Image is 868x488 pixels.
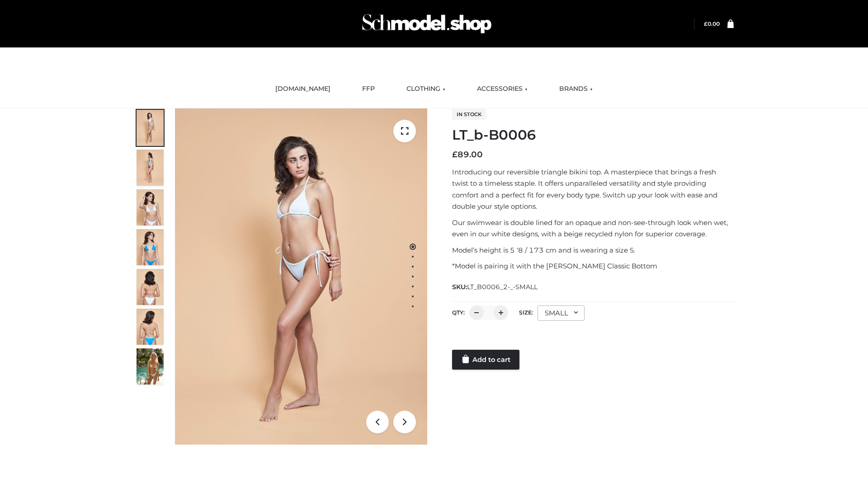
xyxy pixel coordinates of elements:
[175,108,427,445] img: ArielClassicBikiniTop_CloudNine_AzureSky_OW114ECO_1
[452,282,538,292] span: SKU:
[137,189,164,225] img: ArielClassicBikiniTop_CloudNine_AzureSky_OW114ECO_3-scaled.jpg
[519,309,533,316] label: Size:
[359,6,495,42] img: Schmodel Admin 964
[355,79,382,99] a: FFP
[467,283,538,291] span: LT_B0006_2-_-SMALL
[452,260,734,272] p: *Model is pairing it with the [PERSON_NAME] Classic Bottom
[538,305,585,321] div: SMALL
[137,150,164,186] img: ArielClassicBikiniTop_CloudNine_AzureSky_OW114ECO_2-scaled.jpg
[452,150,458,160] span: £
[452,150,483,160] bdi: 89.00
[452,217,734,240] p: Our swimwear is double lined for an opaque and non-see-through look when wet, even in our white d...
[552,79,599,99] a: BRANDS
[704,20,720,27] bdi: 0.00
[137,348,164,385] img: Arieltop_CloudNine_AzureSky2.jpg
[452,309,465,316] label: QTY:
[137,269,164,305] img: ArielClassicBikiniTop_CloudNine_AzureSky_OW114ECO_7-scaled.jpg
[704,20,708,27] span: £
[452,127,734,143] h1: LT_b-B0006
[452,244,734,256] p: Model’s height is 5 ‘8 / 173 cm and is wearing a size S.
[452,109,486,120] span: In stock
[452,350,519,370] a: Add to cart
[269,79,337,99] a: [DOMAIN_NAME]
[137,229,164,265] img: ArielClassicBikiniTop_CloudNine_AzureSky_OW114ECO_4-scaled.jpg
[400,79,452,99] a: CLOTHING
[470,79,534,99] a: ACCESSORIES
[137,309,164,345] img: ArielClassicBikiniTop_CloudNine_AzureSky_OW114ECO_8-scaled.jpg
[704,20,720,27] a: £0.00
[137,110,164,146] img: ArielClassicBikiniTop_CloudNine_AzureSky_OW114ECO_1-scaled.jpg
[452,166,734,212] p: Introducing our reversible triangle bikini top. A masterpiece that brings a fresh twist to a time...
